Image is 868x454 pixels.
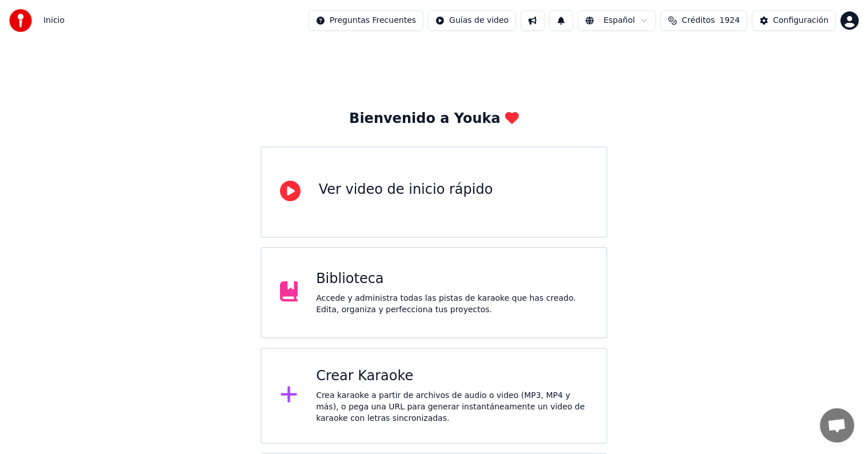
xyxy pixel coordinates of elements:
[820,408,854,443] a: Chat abierto
[661,10,747,31] button: Créditos1924
[309,10,423,31] button: Preguntas Frecuentes
[43,15,65,26] nav: breadcrumb
[319,181,493,199] div: Ver video de inicio rápido
[316,293,588,316] div: Accede y administra todas las pistas de karaoke que has creado. Edita, organiza y perfecciona tus...
[316,390,588,424] div: Crea karaoke a partir de archivos de audio o video (MP3, MP4 y más), o pega una URL para generar ...
[9,9,32,32] img: youka
[349,110,519,128] div: Bienvenido a Youka
[682,15,715,26] span: Créditos
[428,10,516,31] button: Guías de video
[316,367,588,385] div: Crear Karaoke
[719,15,740,26] span: 1924
[316,270,588,288] div: Biblioteca
[43,15,65,26] span: Inicio
[752,10,836,31] button: Configuración
[773,15,829,26] div: Configuración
